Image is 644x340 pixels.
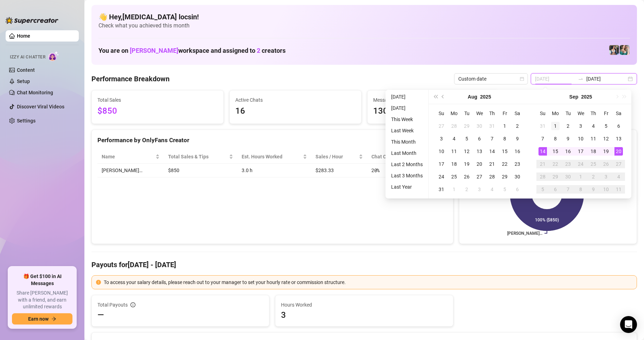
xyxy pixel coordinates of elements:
[450,172,458,181] div: 25
[602,160,610,168] div: 26
[97,96,218,104] span: Total Sales
[388,160,426,169] li: Last 2 Months
[574,145,587,158] td: 2025-09-17
[536,158,549,170] td: 2025-09-21
[102,153,154,160] span: Name
[576,122,585,130] div: 3
[460,183,473,196] td: 2025-09-02
[498,170,511,183] td: 2025-08-29
[587,158,600,170] td: 2025-09-25
[28,316,49,322] span: Earn now
[538,122,547,130] div: 31
[513,160,522,168] div: 23
[460,107,473,120] th: Tu
[551,134,560,143] div: 8
[569,90,579,104] button: Choose a month
[473,145,486,158] td: 2025-08-13
[463,134,471,143] div: 5
[549,120,562,132] td: 2025-09-01
[460,158,473,170] td: 2025-08-19
[551,185,560,194] div: 6
[164,164,237,177] td: $850
[98,47,286,55] h1: You are on workspace and assigned to creators
[536,170,549,183] td: 2025-09-28
[48,51,59,61] img: AI Chatter
[511,145,524,158] td: 2025-08-16
[96,280,101,285] span: exclamation-circle
[435,183,448,196] td: 2025-08-31
[574,170,587,183] td: 2025-10-01
[473,183,486,196] td: 2025-09-03
[578,76,584,82] span: to
[130,302,135,307] span: info-circle
[562,158,574,170] td: 2025-09-23
[581,90,592,104] button: Choose a year
[511,107,524,120] th: Sa
[500,147,509,156] div: 15
[486,107,498,120] th: Th
[589,160,598,168] div: 25
[586,75,626,83] input: End date
[437,122,446,130] div: 27
[388,115,426,124] li: This Week
[612,170,625,183] td: 2025-10-04
[460,120,473,132] td: 2025-07-29
[549,145,562,158] td: 2025-09-15
[551,122,560,130] div: 1
[538,160,547,168] div: 21
[388,171,426,180] li: Last 3 Months
[500,122,509,130] div: 1
[574,132,587,145] td: 2025-09-10
[589,185,598,194] div: 9
[164,150,237,164] th: Total Sales & Tips
[600,183,612,196] td: 2025-10-10
[614,134,623,143] div: 13
[578,76,584,82] span: swap-right
[475,147,484,156] div: 13
[448,107,460,120] th: Mo
[448,183,460,196] td: 2025-09-01
[500,185,509,194] div: 5
[549,183,562,196] td: 2025-10-06
[609,45,619,55] img: Katy
[564,134,572,143] div: 9
[388,126,426,135] li: Last Week
[602,147,610,156] div: 19
[600,145,612,158] td: 2025-09-19
[475,172,484,181] div: 27
[600,170,612,183] td: 2025-10-03
[564,185,572,194] div: 7
[475,160,484,168] div: 20
[17,67,35,73] a: Content
[536,145,549,158] td: 2025-09-14
[498,145,511,158] td: 2025-08-15
[511,120,524,132] td: 2025-08-02
[574,183,587,196] td: 2025-10-08
[281,301,447,309] span: Hours Worked
[435,145,448,158] td: 2025-08-10
[612,107,625,120] th: Sa
[257,47,260,54] span: 2
[437,185,446,194] div: 31
[97,301,128,309] span: Total Payouts
[97,136,447,145] div: Performance by OnlyFans Creator
[448,120,460,132] td: 2025-07-28
[589,172,598,181] div: 2
[511,183,524,196] td: 2025-09-06
[612,120,625,132] td: 2025-09-06
[475,122,484,130] div: 30
[538,134,547,143] div: 7
[311,150,367,164] th: Sales / Hour
[574,107,587,120] th: We
[488,172,496,181] div: 28
[488,185,496,194] div: 4
[500,160,509,168] div: 22
[549,170,562,183] td: 2025-09-29
[97,105,218,118] span: $850
[511,158,524,170] td: 2025-08-23
[587,145,600,158] td: 2025-09-18
[373,96,493,104] span: Messages Sent
[498,158,511,170] td: 2025-08-22
[612,132,625,145] td: 2025-09-13
[475,134,484,143] div: 6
